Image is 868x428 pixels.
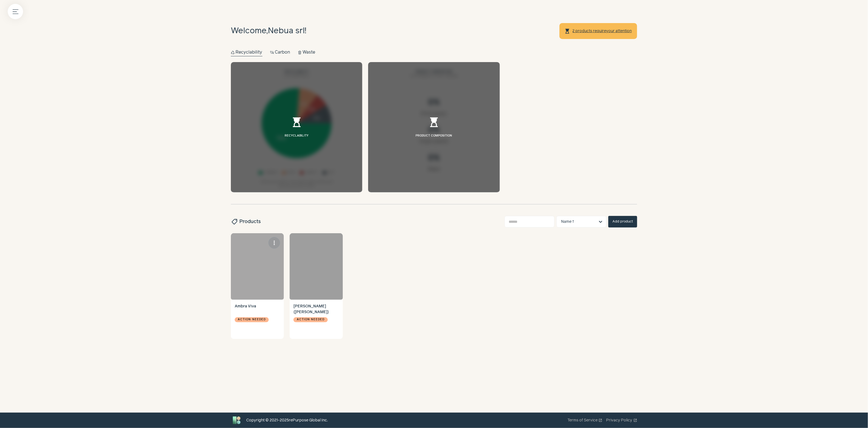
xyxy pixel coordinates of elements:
[231,233,284,300] a: Ambra Viva
[572,29,632,33] a: 2 products requireyour attention
[268,27,305,35] span: Nebua srl
[291,116,303,128] span: hourglass_top
[285,134,309,138] h2: Recyclability
[565,28,570,34] span: hourglass_top
[416,134,452,138] h2: Product composition
[297,317,325,322] span: Action needed
[268,237,280,249] button: more_vert
[633,418,637,422] span: open_in_new
[298,49,315,56] button: Waste
[231,218,261,225] h2: Products
[238,317,266,322] span: Action needed
[231,300,284,339] a: Ambra Viva Action needed
[428,116,440,128] span: hourglass_top
[231,49,262,56] button: Recyclability
[608,216,637,227] button: Add product
[246,418,328,423] div: Copyright © 2021- 2025 rePurpose Global Inc.
[599,418,603,422] span: open_in_new
[290,233,343,300] a: Ambra Viva (campione)
[271,240,278,246] span: more_vert
[290,300,343,339] a: [PERSON_NAME] ([PERSON_NAME]) Action needed
[606,418,637,423] a: Privacy Policyopen_in_new
[293,304,339,315] h4: Ambra Viva (campione)
[231,218,238,225] span: sell
[231,415,242,426] img: Bluebird logo
[270,49,290,56] button: Carbon
[235,304,280,315] h4: Ambra Viva
[231,25,306,37] h1: Welcome, !
[567,418,603,423] a: Terms of Serviceopen_in_new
